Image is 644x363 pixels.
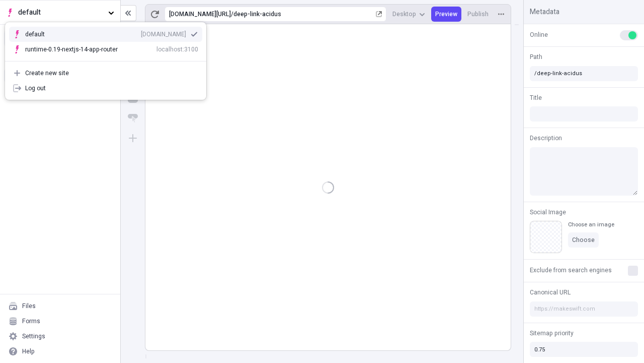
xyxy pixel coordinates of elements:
[568,232,599,248] button: Choose
[22,332,45,340] div: Settings
[5,23,206,61] div: Suggestions
[530,30,548,39] span: Online
[530,329,574,338] span: Sitemap priority
[530,93,542,102] span: Title
[435,10,457,18] span: Preview
[467,10,489,18] span: Publish
[530,266,612,275] span: Exclude from search engines
[22,302,36,310] div: Files
[156,45,198,53] div: localhost:3100
[231,10,233,18] div: /
[233,10,374,18] div: deep-link-acidus
[25,45,118,53] div: runtime-0.19-nextjs-14-app-router
[22,317,40,325] div: Forms
[388,7,429,22] button: Desktop
[392,10,416,18] span: Desktop
[18,7,104,18] span: default
[124,109,142,127] button: Button
[530,208,566,217] span: Social Image
[530,301,638,317] input: https://makeswift.com
[463,7,493,22] button: Publish
[568,221,614,228] div: Choose an image
[530,52,542,62] span: Path
[572,236,595,244] span: Choose
[530,134,562,143] span: Description
[22,347,35,355] div: Help
[141,30,186,38] div: [DOMAIN_NAME]
[25,30,60,38] div: default
[169,10,231,18] div: [URL][DOMAIN_NAME]
[431,7,461,22] button: Preview
[530,288,571,297] span: Canonical URL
